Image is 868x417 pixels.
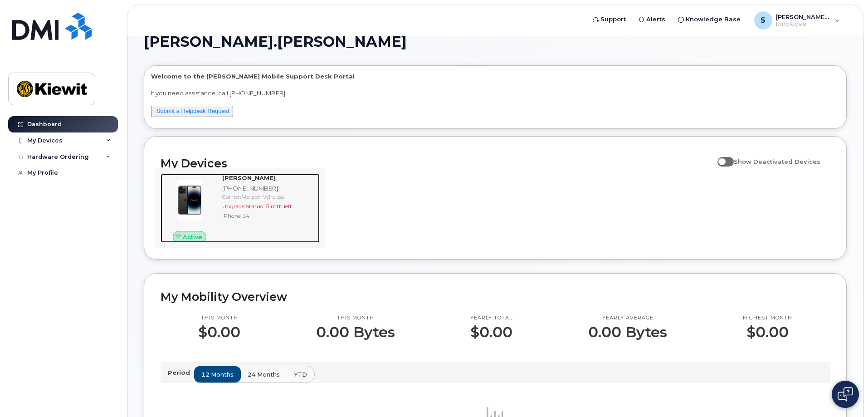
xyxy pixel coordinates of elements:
[222,193,316,201] div: Carrier: Verizon Wireless
[743,314,792,322] p: Highest month
[646,15,665,24] span: Alerts
[151,72,839,81] p: Welcome to the [PERSON_NAME] Mobile Support Desk Portal
[183,233,202,241] span: Active
[776,13,830,20] span: [PERSON_NAME].[PERSON_NAME]
[222,184,316,193] div: [PHONE_NUMBER]
[600,15,626,24] span: Support
[672,10,747,29] a: Knowledge Base
[222,212,316,220] div: iPhone 14
[586,10,632,29] a: Support
[198,314,240,322] p: This month
[632,10,672,29] a: Alerts
[156,108,229,114] a: Submit a Helpdesk Request
[470,324,512,340] p: $0.00
[838,387,853,402] img: Open chat
[248,370,280,379] span: 24 months
[316,324,395,340] p: 0.00 Bytes
[316,314,395,322] p: This month
[222,203,264,210] span: Upgrade Status:
[266,203,292,210] span: 5 mth left
[198,324,240,340] p: $0.00
[222,174,276,182] strong: [PERSON_NAME]
[168,178,211,222] img: image20231002-3703462-njx0qo.jpeg
[151,106,233,117] button: Submit a Helpdesk Request
[161,174,320,243] a: Active[PERSON_NAME][PHONE_NUMBER]Carrier: Verizon WirelessUpgrade Status:5 mth leftiPhone 14
[761,15,766,26] span: S
[686,15,741,24] span: Knowledge Base
[161,290,830,304] h2: My Mobility Overview
[748,11,846,29] div: Sean.Saunders
[151,89,839,98] p: If you need assistance, call [PHONE_NUMBER]
[717,153,725,160] input: Show Deactivated Devices
[294,370,307,379] span: YTD
[588,324,667,340] p: 0.00 Bytes
[470,314,512,322] p: Yearly total
[734,158,820,165] span: Show Deactivated Devices
[144,35,407,49] span: [PERSON_NAME].[PERSON_NAME]
[743,324,792,340] p: $0.00
[168,368,194,377] p: Period
[588,314,667,322] p: Yearly average
[161,157,713,170] h2: My Devices
[776,20,830,28] span: Employee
